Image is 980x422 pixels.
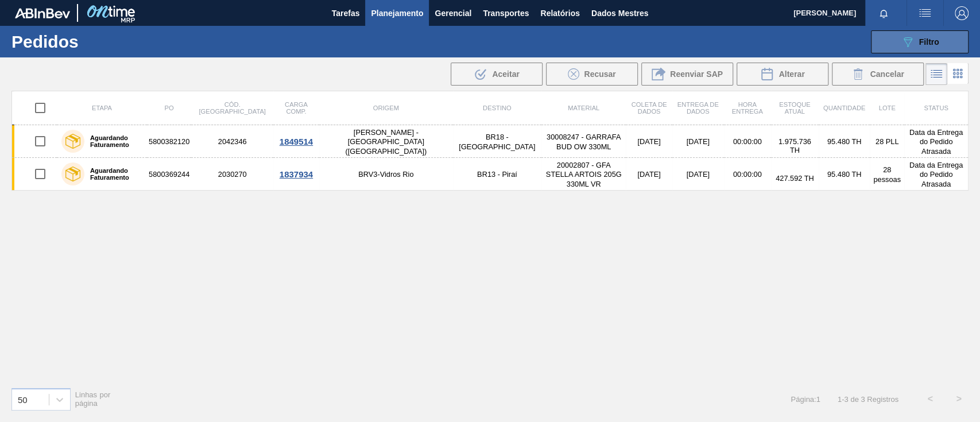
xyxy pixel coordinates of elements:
[373,104,399,111] font: Origem
[483,104,512,111] font: Destino
[778,137,811,154] font: 1.975.736 TH
[924,104,948,111] font: Status
[861,395,865,404] font: 3
[842,395,844,404] font: -
[878,104,895,111] font: Lote
[451,63,543,86] div: Aceitar
[816,395,820,404] font: 1
[547,133,621,151] font: 30008247 - GARRAFA BUD OW 330ML
[737,63,828,86] div: Alterar Pedido
[832,63,924,86] button: Cancelar
[867,395,898,404] font: Registros
[779,101,811,115] font: Estoque atual
[641,63,733,86] div: Reenviar SAP
[944,385,973,413] button: >
[844,395,848,404] font: 3
[925,63,947,85] div: Visão em Lista
[568,104,599,111] font: Material
[776,174,814,183] font: 427.592 TH
[149,137,189,146] font: 5800382120
[483,9,529,18] font: Transportes
[90,134,129,148] font: Aguardando Faturamento
[459,133,535,151] font: BR18 - [GEOGRAPHIC_DATA]
[827,137,862,146] font: 95.480 TH
[12,158,969,191] a: Aguardando Faturamento58003692442030270BRV3-Vidros RioBR13 - Piraí20002807 - GFA STELLA ARTOIS 20...
[871,30,969,53] button: Filtro
[15,8,70,18] img: TNhmsLtSVTkK8tSr43FrP2fwEKptu5GPRR3wAAAABJRU5ErkJggg==
[92,104,112,111] font: Etapa
[332,9,360,18] font: Tarefas
[814,395,816,404] font: :
[546,63,638,86] div: Recusar
[956,394,961,404] font: >
[686,170,709,179] font: [DATE]
[947,63,969,85] div: Visão em Cartões
[218,137,247,146] font: 2042346
[285,101,308,115] font: Carga Comp.
[75,390,111,408] font: Linhas por página
[909,161,963,188] font: Data da Entrega do Pedido Atrasada
[492,69,519,79] font: Aceitar
[827,170,862,179] font: 95.480 TH
[732,101,763,115] font: Hora Entrega
[778,69,804,79] font: Alterar
[850,395,858,404] font: de
[584,69,615,79] font: Recusar
[865,5,902,21] button: Notificações
[280,137,313,146] font: 1849514
[838,395,842,404] font: 1
[876,137,899,146] font: 28 PLL
[546,161,622,188] font: 20002807 - GFA STELLA ARTOIS 205G 330ML VR
[927,394,932,404] font: <
[90,167,129,181] font: Aguardando Faturamento
[345,128,427,156] font: [PERSON_NAME] - [GEOGRAPHIC_DATA] ([GEOGRAPHIC_DATA])
[18,394,28,404] font: 50
[218,170,247,179] font: 2030270
[733,137,762,146] font: 00:00:00
[199,101,265,115] font: Cód. [GEOGRAPHIC_DATA]
[631,101,667,115] font: Coleta de dados
[737,63,828,86] button: Alterar
[870,69,904,79] font: Cancelar
[909,128,963,156] font: Data da Entrega do Pedido Atrasada
[165,104,174,111] font: PO
[791,395,814,404] font: Página
[358,170,413,179] font: BRV3-Vidros Rio
[916,385,944,413] button: <
[670,69,723,79] font: Reenviar SAP
[823,104,865,111] font: Quantidade
[686,137,709,146] font: [DATE]
[793,9,856,17] font: [PERSON_NAME]
[637,170,660,179] font: [DATE]
[832,63,924,86] div: Cancelar Pedidos em Massa
[149,170,189,179] font: 5800369244
[955,6,969,20] img: Sair
[11,32,79,51] font: Pedidos
[637,137,660,146] font: [DATE]
[371,9,423,18] font: Planejamento
[873,165,901,184] font: 28 pessoas
[918,6,932,20] img: ações do usuário
[919,37,939,47] font: Filtro
[591,9,649,18] font: Dados Mestres
[540,9,579,18] font: Relatórios
[733,170,762,179] font: 00:00:00
[477,170,517,179] font: BR13 - Piraí
[12,125,969,158] a: Aguardando Faturamento58003821202042346[PERSON_NAME] - [GEOGRAPHIC_DATA] ([GEOGRAPHIC_DATA])BR18 ...
[677,101,719,115] font: Entrega de dados
[280,169,313,179] font: 1837934
[435,9,471,18] font: Gerencial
